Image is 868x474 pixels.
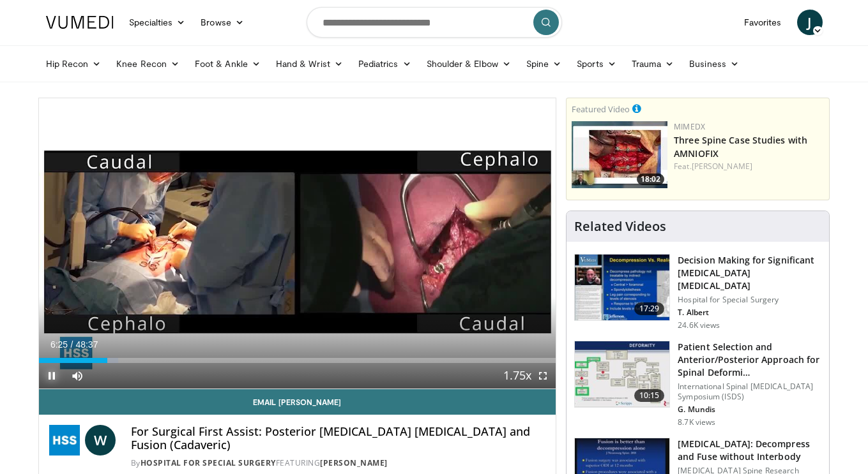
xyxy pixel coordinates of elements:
[674,134,807,159] a: Three Spine Case Studies with AMNIOFIX
[624,51,682,77] a: Trauma
[39,358,556,363] div: Progress Bar
[572,121,667,188] a: 18:02
[678,341,821,379] h3: Patient Selection and Anterior/Posterior Approach for Spinal Deformi…
[38,51,109,77] a: Hip Recon
[692,161,752,172] a: [PERSON_NAME]
[519,51,569,77] a: Spine
[109,51,187,77] a: Knee Recon
[49,425,80,455] img: Hospital for Special Surgery
[678,404,821,415] p: G. Mundis
[634,302,665,315] span: 17:29
[736,10,789,35] a: Favorites
[121,10,194,35] a: Specialties
[39,363,65,389] button: Pause
[572,121,667,188] img: 34c974b5-e942-4b60-b0f4-1f83c610957b.150x105_q85_crop-smart_upscale.jpg
[678,417,715,427] p: 8.7K views
[569,51,624,77] a: Sports
[505,363,530,389] button: Playback Rate
[85,425,116,455] a: W
[574,219,666,234] h4: Related Videos
[574,254,821,330] a: 17:29 Decision Making for Significant [MEDICAL_DATA] [MEDICAL_DATA] Hospital for Special Surgery ...
[193,10,252,35] a: Browse
[50,339,68,350] span: 6:25
[268,51,351,77] a: Hand & Wrist
[65,363,90,389] button: Mute
[678,320,720,330] p: 24.6K views
[530,363,556,389] button: Fullscreen
[187,51,268,77] a: Foot & Ankle
[634,389,665,402] span: 10:15
[678,254,821,292] h3: Decision Making for Significant [MEDICAL_DATA] [MEDICAL_DATA]
[351,51,419,77] a: Pediatrics
[574,341,821,427] a: 10:15 Patient Selection and Anterior/Posterior Approach for Spinal Deformi… International Spinal ...
[678,295,821,305] p: Hospital for Special Surgery
[46,16,114,29] img: VuMedi Logo
[575,341,669,408] img: beefc228-5859-4966-8bc6-4c9aecbbf021.150x105_q85_crop-smart_upscale.jpg
[75,339,98,350] span: 48:37
[637,174,664,185] span: 18:02
[71,339,73,350] span: /
[797,10,823,35] a: J
[131,457,546,469] div: By FEATURING
[572,103,630,115] small: Featured Video
[678,381,821,402] p: International Spinal [MEDICAL_DATA] Symposium (ISDS)
[674,121,705,132] a: MIMEDX
[678,307,821,318] p: T. Albert
[131,425,546,452] h4: For Surgical First Assist: Posterior [MEDICAL_DATA] [MEDICAL_DATA] and Fusion (Cadaveric)
[419,51,519,77] a: Shoulder & Elbow
[141,457,276,468] a: Hospital for Special Surgery
[39,389,556,415] a: Email [PERSON_NAME]
[575,255,669,321] img: 316497_0000_1.png.150x105_q85_crop-smart_upscale.jpg
[320,457,388,468] a: [PERSON_NAME]
[678,438,821,463] h3: [MEDICAL_DATA]: Decompress and Fuse without Interbody
[39,98,556,389] video-js: Video Player
[674,161,824,172] div: Feat.
[681,51,747,77] a: Business
[307,7,562,38] input: Search topics, interventions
